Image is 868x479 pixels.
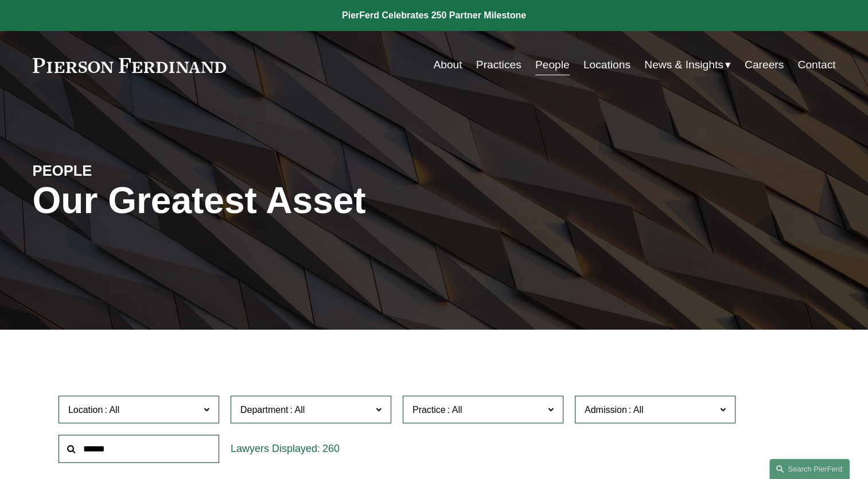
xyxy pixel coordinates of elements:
[535,54,570,76] a: People
[322,443,340,454] span: 260
[33,180,568,222] h1: Our Greatest Asset
[68,405,103,415] span: Location
[797,54,835,76] a: Contact
[644,54,731,76] a: folder dropdown
[33,161,233,180] h4: PEOPLE
[240,405,289,415] span: Department
[476,54,521,76] a: Practices
[745,54,784,76] a: Careers
[583,54,630,76] a: Locations
[769,459,850,479] a: Search this site
[585,405,627,415] span: Admission
[433,54,462,76] a: About
[644,55,723,75] span: News & Insights
[412,405,446,415] span: Practice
